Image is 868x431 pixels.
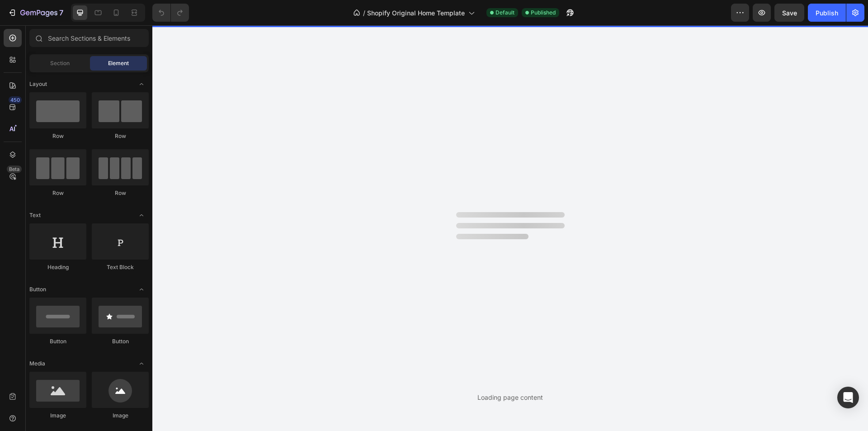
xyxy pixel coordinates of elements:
p: 7 [59,7,63,18]
span: Toggle open [134,208,149,223]
div: Beta [7,166,22,173]
div: Row [92,132,149,140]
div: Undo/Redo [152,4,189,22]
div: Row [29,132,86,140]
span: Text [29,211,41,219]
span: Element [108,59,129,67]
div: Row [92,189,149,197]
div: Row [29,189,86,197]
div: Publish [816,8,838,18]
span: Save [782,9,797,17]
div: Button [92,337,149,346]
div: Text Block [92,263,149,271]
span: Button [29,285,46,294]
span: Shopify Original Home Template [367,8,465,18]
div: Button [29,337,86,346]
input: Search Sections & Elements [29,29,149,47]
span: / [363,8,365,18]
div: Image [92,412,149,420]
span: Section [50,59,70,67]
span: Toggle open [134,356,149,371]
div: Open Intercom Messenger [837,387,859,408]
button: Save [774,4,804,22]
span: Toggle open [134,77,149,91]
div: 450 [9,96,22,104]
span: Media [29,360,45,368]
button: Publish [808,4,846,22]
div: Image [29,412,86,420]
span: Layout [29,80,47,88]
div: Heading [29,263,86,271]
div: Loading page content [477,393,543,402]
span: Published [531,9,556,17]
span: Toggle open [134,282,149,297]
span: Default [495,9,514,17]
button: 7 [4,4,67,22]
